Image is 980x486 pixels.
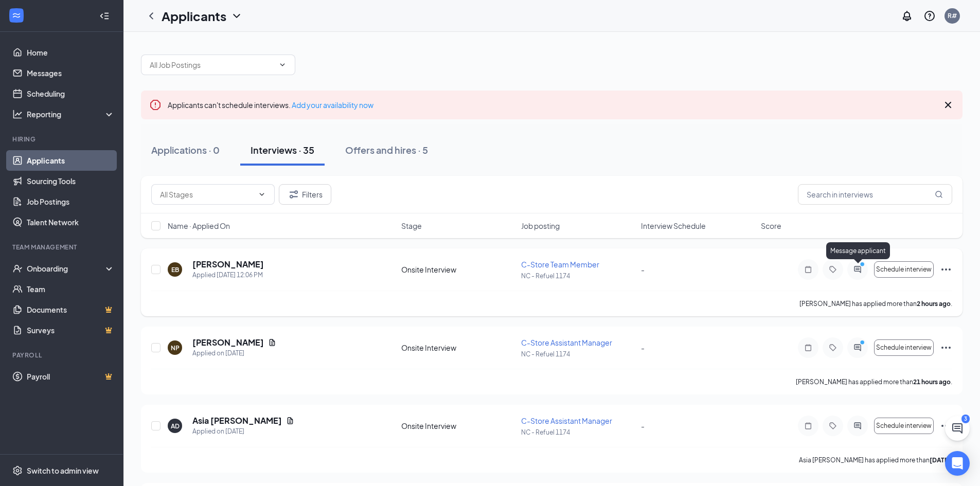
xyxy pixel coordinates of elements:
p: [PERSON_NAME] has applied more than . [799,299,952,308]
p: Asia [PERSON_NAME] has applied more than . [799,456,952,464]
div: Applications · 0 [151,143,220,156]
svg: PrimaryDot [858,339,870,348]
span: Applicants can't schedule interviews. [168,100,373,110]
svg: WorkstreamLogo [11,10,22,21]
span: Name · Applied On [168,221,230,231]
svg: ChevronDown [258,190,266,199]
p: [PERSON_NAME] has applied more than . [796,377,952,386]
button: Filter Filters [279,184,331,205]
div: Offers and hires · 5 [345,143,428,156]
span: Score [761,221,781,231]
a: Team [27,279,115,299]
a: Scheduling [27,83,115,104]
input: Search in interviews [798,184,952,205]
span: Stage [401,221,422,231]
svg: ActiveChat [851,422,864,430]
div: Interviews · 35 [251,143,314,156]
div: Hiring [12,135,113,143]
span: - [641,421,645,430]
svg: ChatActive [951,422,964,435]
button: Schedule interview [874,339,934,356]
h1: Applicants [162,7,226,25]
a: SurveysCrown [27,320,115,340]
svg: Notifications [901,10,913,22]
b: 2 hours ago [917,300,951,308]
div: Applied on [DATE] [192,426,294,437]
svg: Note [802,344,814,352]
span: C-Store Assistant Manager [521,416,612,425]
svg: Ellipses [940,420,952,432]
svg: Settings [12,465,23,476]
svg: Collapse [99,11,110,21]
span: - [641,265,645,274]
b: 21 hours ago [913,378,951,386]
span: Schedule interview [876,344,932,351]
svg: Analysis [12,109,23,119]
a: Talent Network [27,212,115,232]
h5: Asia [PERSON_NAME] [192,415,282,426]
span: C-Store Assistant Manager [521,338,612,347]
p: NC - Refuel 1174 [521,428,635,437]
div: Payroll [12,351,113,359]
div: Open Intercom Messenger [945,451,970,476]
span: Schedule interview [876,422,932,429]
span: - [641,343,645,352]
div: Onsite Interview [401,421,515,431]
svg: ChevronDown [278,61,287,69]
div: Team Management [12,243,113,251]
svg: PrimaryDot [858,261,870,269]
p: NC - Refuel 1174 [521,272,635,280]
a: PayrollCrown [27,366,115,387]
div: Reporting [27,109,115,119]
a: Applicants [27,150,115,171]
svg: ChevronDown [230,10,243,22]
svg: ActiveChat [851,265,864,274]
div: Onsite Interview [401,264,515,275]
a: DocumentsCrown [27,299,115,320]
div: Onsite Interview [401,343,515,353]
p: NC - Refuel 1174 [521,350,635,358]
svg: Tag [827,344,839,352]
svg: Tag [827,422,839,430]
a: Messages [27,63,115,83]
div: AD [171,422,180,430]
div: Message applicant [826,242,890,259]
span: C-Store Team Member [521,260,599,269]
input: All Job Postings [150,59,274,70]
svg: Cross [942,99,954,111]
div: R# [948,11,957,20]
svg: ChevronLeft [145,10,157,22]
span: Schedule interview [876,266,932,273]
div: Onboarding [27,263,106,274]
h5: [PERSON_NAME] [192,337,264,348]
h5: [PERSON_NAME] [192,259,264,270]
input: All Stages [160,189,254,200]
a: Job Postings [27,191,115,212]
svg: Error [149,99,162,111]
svg: UserCheck [12,263,23,274]
svg: Tag [827,265,839,274]
svg: ActiveChat [851,344,864,352]
a: Home [27,42,115,63]
svg: Document [286,417,294,425]
svg: Filter [288,188,300,201]
span: Job posting [521,221,560,231]
svg: Ellipses [940,263,952,276]
button: ChatActive [945,416,970,441]
b: [DATE] [930,456,951,464]
a: Sourcing Tools [27,171,115,191]
button: Schedule interview [874,261,934,278]
svg: Ellipses [940,341,952,354]
div: Applied on [DATE] [192,348,276,358]
div: NP [171,344,180,352]
svg: Note [802,422,814,430]
button: Schedule interview [874,418,934,434]
div: Applied [DATE] 12:06 PM [192,270,264,280]
a: Add your availability now [292,100,373,110]
svg: QuestionInfo [923,10,936,22]
div: Switch to admin view [27,465,99,476]
svg: MagnifyingGlass [935,190,943,199]
span: Interview Schedule [641,221,706,231]
div: EB [171,265,179,274]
